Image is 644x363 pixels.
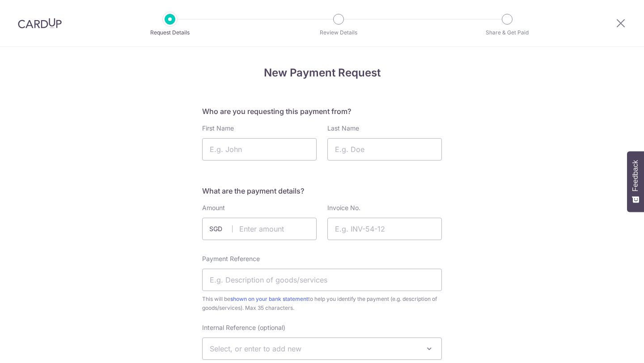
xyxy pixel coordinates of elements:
[202,65,442,81] h4: New Payment Request
[202,269,442,291] input: E.g. Description of goods/services
[327,124,359,133] label: Last Name
[202,203,225,212] label: Amount
[631,160,640,191] span: Feedback
[202,186,442,196] h5: What are the payment details?
[202,106,442,117] h5: Who are you requesting this payment from?
[202,295,442,312] span: This will be to help you identify the payment (e.g. description of goods/services). Max 35 charac...
[202,138,317,160] input: E.g. John
[137,28,203,37] p: Request Details
[627,151,644,212] button: Feedback - Show survey
[327,218,442,240] input: E.g. INV-54-12
[230,295,308,302] a: shown on your bank statement
[18,18,62,29] img: CardUp
[474,28,540,37] p: Share & Get Paid
[210,344,301,353] span: Select, or enter to add new
[202,124,234,133] label: First Name
[202,254,260,263] label: Payment Reference
[327,138,442,160] input: E.g. Doe
[327,203,360,212] label: Invoice No.
[202,323,285,332] label: Internal Reference (optional)
[209,224,233,233] span: SGD
[305,28,372,37] p: Review Details
[202,218,317,240] input: Enter amount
